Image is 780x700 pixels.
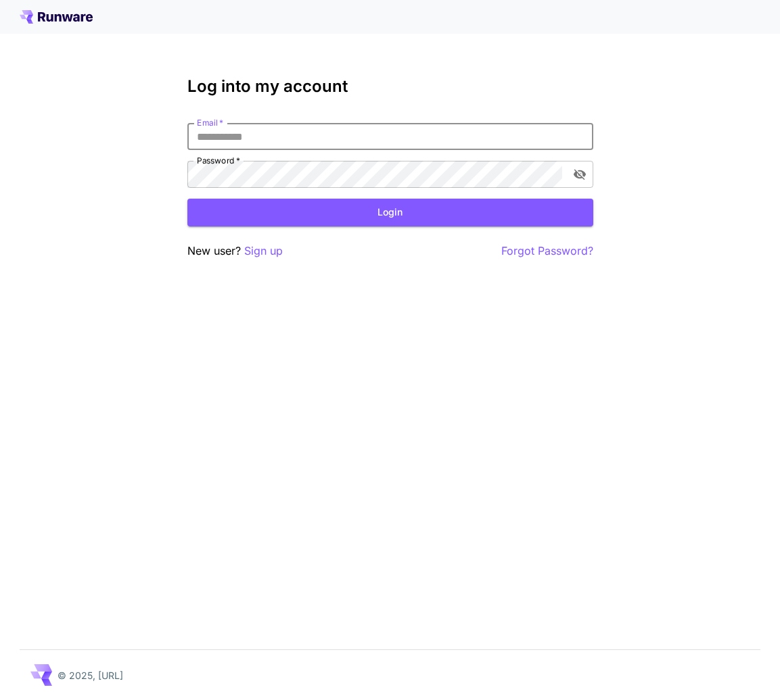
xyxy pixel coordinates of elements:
[197,117,223,128] label: Email
[501,243,593,259] button: Forgot Password?
[187,243,283,259] p: New user?
[187,199,593,226] button: Login
[187,77,593,96] h3: Log into my account
[244,243,283,259] button: Sign up
[197,155,240,166] label: Password
[58,668,123,682] p: © 2025, [URL]
[568,162,592,186] button: toggle password visibility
